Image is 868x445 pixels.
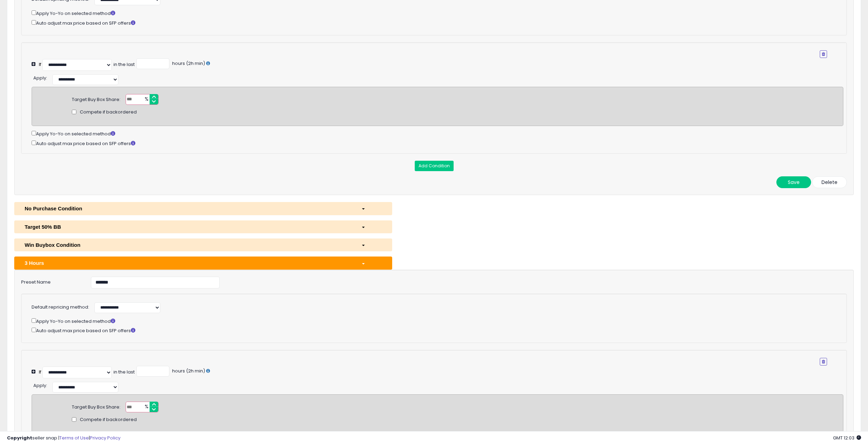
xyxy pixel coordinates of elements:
span: Apply [33,75,46,81]
button: Add Condition [415,161,454,171]
button: Target 50% BB [14,220,392,233]
div: seller snap | | [7,435,120,442]
span: hours (2h min) [171,60,205,67]
button: Save [776,176,811,188]
strong: Copyright [7,435,32,441]
div: in the last [113,369,135,376]
i: Remove Condition [822,52,825,56]
div: : [33,380,47,389]
i: Remove Condition [822,360,825,364]
div: Apply Yo-Yo on selected method [32,9,827,17]
button: No Purchase Condition [14,202,392,215]
div: Target Buy Box Share: [72,402,120,411]
div: : [33,73,47,82]
div: Target Buy Box Share: [72,94,120,103]
div: Apply Yo-Yo on selected method [32,129,843,137]
label: Preset Name [16,277,86,286]
div: Auto adjust max price based on SFP offers [32,19,827,27]
div: Auto adjust max price based on SFP offers [32,139,843,147]
div: Auto adjust max price based on SFP offers [32,326,827,334]
span: Compete if backordered [80,417,137,423]
span: Compete if backordered [80,109,137,116]
a: Terms of Use [59,435,89,441]
button: Delete [812,176,847,188]
span: hours (2h min) [171,368,205,374]
div: 3 Hours [19,259,356,267]
button: Win Buybox Condition [14,238,392,251]
div: Win Buybox Condition [19,241,356,249]
div: Target 50% BB [19,223,356,230]
div: Apply Yo-Yo on selected method [32,317,827,325]
span: % [141,94,152,105]
span: 2025-10-7 12:03 GMT [833,435,861,441]
a: Privacy Policy [90,435,120,441]
span: % [141,402,152,412]
div: in the last [113,61,135,68]
button: 3 Hours [14,257,392,269]
label: Default repricing method: [32,304,89,311]
div: No Purchase Condition [19,205,356,212]
span: Apply [33,382,46,389]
